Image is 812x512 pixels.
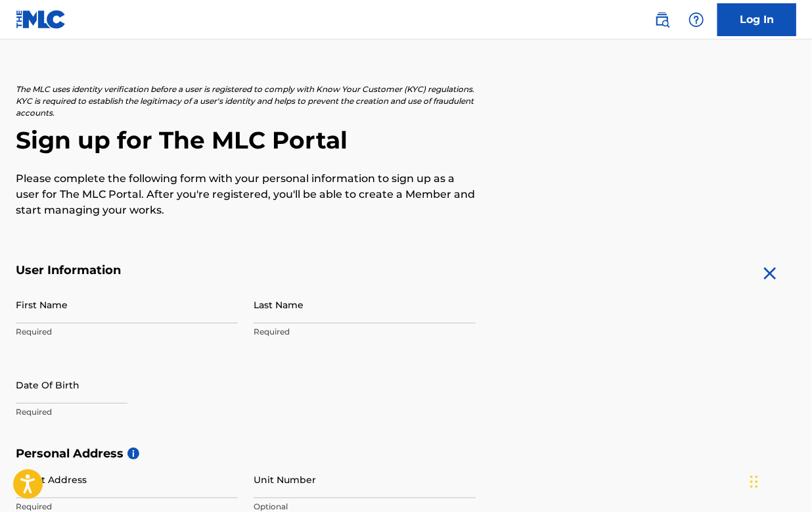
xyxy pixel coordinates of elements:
img: MLC Logo [16,10,66,29]
iframe: Chat Widget [746,449,812,512]
a: Log In [717,3,796,36]
p: Required [16,406,238,418]
a: Public Search [649,7,675,33]
span: i [127,448,139,459]
p: The MLC uses identity verification before a user is registered to comply with Know Your Customer ... [16,83,476,119]
img: close [759,263,780,284]
img: help [688,12,704,28]
div: Drag [750,462,758,501]
h2: Sign up for The MLC Portal [16,126,796,155]
h5: User Information [16,263,476,278]
img: search [654,12,670,28]
h5: Personal Address [16,446,796,461]
p: Required [254,326,476,338]
p: Please complete the following form with your personal information to sign up as a user for The ML... [16,171,476,218]
p: Required [16,326,238,338]
div: Help [683,7,710,33]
